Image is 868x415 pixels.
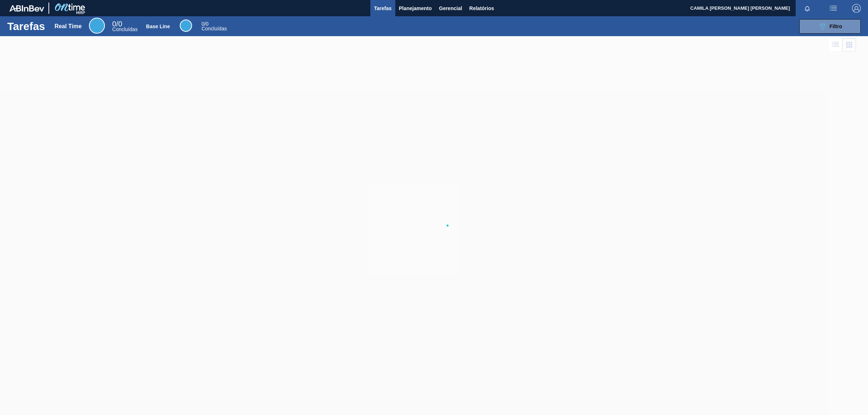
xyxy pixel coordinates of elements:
[399,4,432,13] span: Planejamento
[9,5,44,12] img: TNhmsLtSVTkK8tSr43FrP2fwEKptu5GPRR3wAAAABJRU5ErkJggg==
[799,19,861,34] button: Filtro
[55,23,82,30] div: Real Time
[852,4,861,13] img: Logout
[112,20,116,28] span: 0
[201,22,227,31] div: Base Line
[201,21,208,27] span: / 0
[112,21,137,32] div: Real Time
[201,21,204,27] span: 0
[830,23,842,29] span: Filtro
[201,26,227,31] span: Concluídas
[469,4,494,13] span: Relatórios
[146,23,170,29] div: Base Line
[439,4,462,13] span: Gerencial
[112,20,122,28] span: / 0
[112,26,137,32] span: Concluídas
[829,4,838,13] img: userActions
[89,18,105,34] div: Real Time
[374,4,392,13] span: Tarefas
[180,20,192,32] div: Base Line
[796,3,819,13] button: Notificações
[7,22,45,30] h1: Tarefas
